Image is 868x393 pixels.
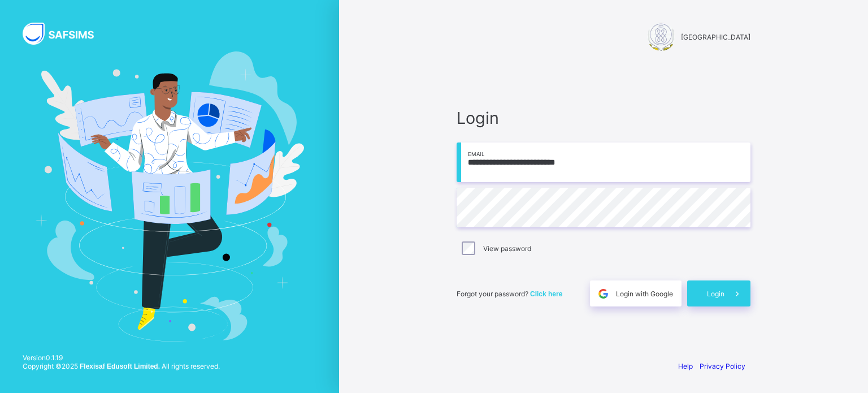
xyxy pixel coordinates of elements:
[707,290,724,298] span: Login
[80,362,160,370] strong: Flexisaf Edusoft Limited.
[681,33,750,41] span: [GEOGRAPHIC_DATA]
[616,290,673,298] span: Login with Google
[457,108,750,128] span: Login
[530,290,562,298] a: Click here
[23,362,220,370] span: Copyright © 2025 All rights reserved.
[35,51,304,341] img: Hero Image
[700,362,745,370] a: Privacy Policy
[483,244,531,253] label: View password
[678,362,693,370] a: Help
[23,23,107,45] img: SAFSIMS Logo
[530,290,562,298] span: Click here
[23,353,220,362] span: Version 0.1.19
[457,290,562,298] span: Forgot your password?
[597,287,610,300] img: google.396cfc9801f0270233282035f929180a.svg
